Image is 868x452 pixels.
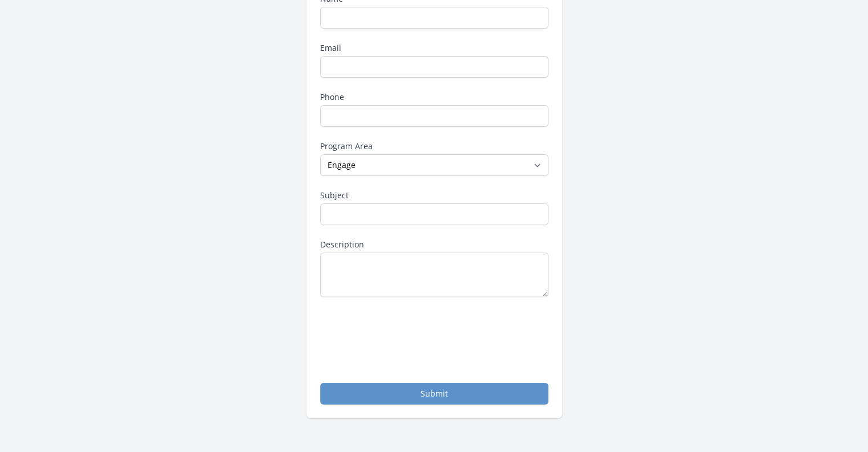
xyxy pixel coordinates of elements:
label: Subject [320,190,548,201]
iframe: reCAPTCHA [320,311,494,355]
select: Program Area [320,154,548,176]
label: Email [320,42,548,54]
label: Description [320,239,548,250]
label: Phone [320,91,548,103]
label: Program Area [320,141,548,152]
button: Submit [320,383,548,405]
